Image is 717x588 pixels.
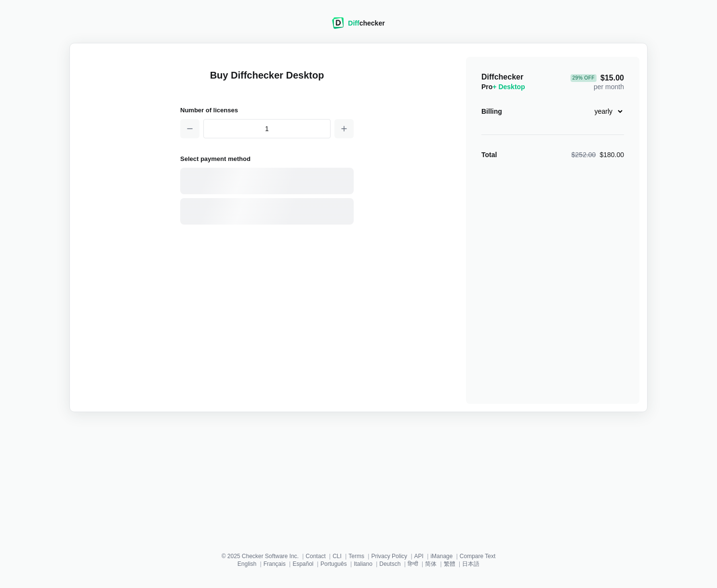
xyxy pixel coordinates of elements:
a: Español [292,561,313,567]
li: © 2025 Checker Software Inc. [222,553,306,559]
a: Português [320,561,347,567]
a: English [238,561,256,567]
a: 日本語 [462,561,479,567]
a: हिन्दी [408,561,418,567]
a: CLI [332,553,342,560]
a: Compare Text [460,553,495,560]
span: $252.00 [571,151,596,159]
span: Pro [481,83,525,91]
span: + Desktop [492,83,525,91]
img: Diffchecker logo [332,17,344,29]
a: 简体 [425,561,437,567]
a: Privacy Policy [371,553,407,560]
a: Terms [348,553,364,560]
a: Deutsch [379,561,400,567]
div: Billing [481,107,502,116]
span: $15.00 [571,74,624,82]
a: Diffchecker logoDiffchecker [332,23,385,30]
a: 繁體 [444,561,455,567]
a: iManage [430,553,452,560]
h2: Number of licenses [180,105,354,115]
div: $180.00 [571,150,624,160]
input: 1 [203,119,331,138]
a: Italiano [354,561,372,567]
span: Diffchecker [481,73,523,81]
h2: Select payment method [180,154,354,164]
strong: Total [481,151,497,159]
a: Contact [305,553,325,560]
h1: Buy Diffchecker Desktop [180,68,354,94]
div: checker [348,18,385,28]
a: API [414,553,424,560]
div: 29 % Off [571,74,597,82]
span: Diff [348,19,359,27]
div: per month [571,72,624,92]
a: Français [264,561,286,567]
